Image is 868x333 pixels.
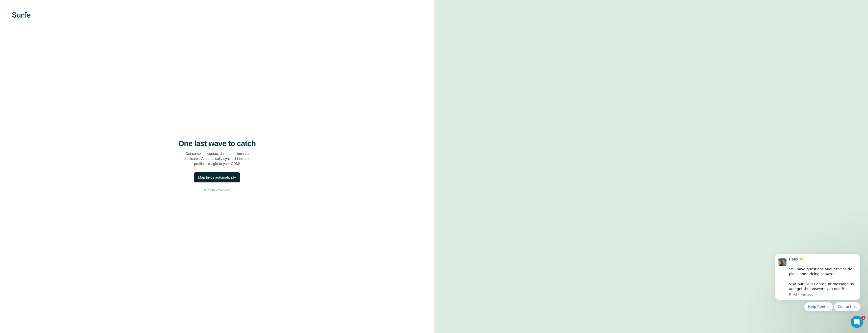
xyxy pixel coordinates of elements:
p: Get complete contact data and eliminate duplicates. Automatically sync full LinkedIn profiles str... [184,151,251,166]
img: Surfe's logo [12,12,31,18]
span: I’ll do this manually [204,188,230,193]
span: 1 [861,316,865,320]
h4: One last wave to catch [178,139,256,148]
div: Map fields automatically [198,175,236,180]
iframe: Intercom live chat [851,316,863,328]
button: I’ll do this manually [10,186,424,194]
button: Map fields automatically [194,172,240,182]
iframe: Intercom notifications message [767,249,868,314]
